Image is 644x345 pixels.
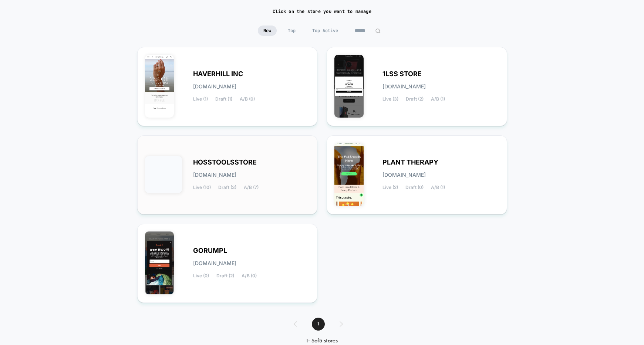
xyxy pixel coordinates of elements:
span: Draft (2) [406,97,424,102]
img: edit [375,28,381,34]
span: HAVERHILL INC [193,71,243,77]
span: A/B (7) [244,185,259,190]
img: HOSSTOOLSSTORE [145,156,182,193]
span: PLANT THERAPY [382,160,438,165]
span: Live (3) [382,97,398,102]
span: A/B (0) [242,273,257,278]
span: HOSSTOOLSSTORE [193,160,257,165]
img: 1LSS_STORE [334,55,364,118]
span: Top Active [307,26,344,36]
span: Draft (0) [405,185,424,190]
span: A/B (1) [431,97,445,102]
span: Live (1) [193,97,208,102]
span: New [258,26,277,36]
span: [DOMAIN_NAME] [382,84,426,89]
span: Live (10) [193,185,211,190]
img: GORUMPL [145,231,174,294]
h2: Click on the store you want to manage [273,9,371,14]
span: 1 [312,318,325,331]
span: A/B (0) [240,97,255,102]
span: 1LSS STORE [382,71,422,77]
div: 1 - 5 of 5 stores [286,338,358,344]
span: Draft (3) [218,185,236,190]
span: GORUMPL [193,248,227,253]
span: A/B (1) [431,185,445,190]
span: [DOMAIN_NAME] [193,172,236,177]
span: [DOMAIN_NAME] [193,261,236,266]
span: Top [282,26,301,36]
span: Live (2) [382,185,398,190]
span: [DOMAIN_NAME] [382,172,426,177]
span: [DOMAIN_NAME] [193,84,236,89]
img: HAVERHILL_INC [145,55,174,118]
span: Draft (2) [216,273,234,278]
span: Draft (1) [215,97,232,102]
span: Live (0) [193,273,209,278]
img: PLANT_THERAPY [334,143,364,206]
